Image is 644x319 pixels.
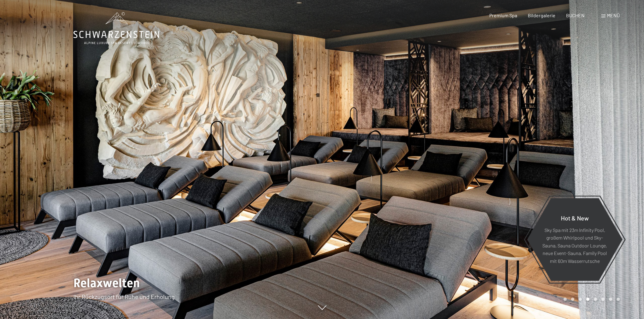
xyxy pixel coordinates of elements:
a: BUCHEN [566,12,585,18]
div: Carousel Page 5 [594,297,597,301]
div: Carousel Page 3 [578,297,582,301]
span: Menü [607,12,620,18]
div: Carousel Page 1 [563,297,567,301]
p: Sky Spa mit 23m Infinity Pool, großem Whirlpool und Sky-Sauna, Sauna Outdoor Lounge, neue Event-S... [542,226,608,265]
div: Carousel Page 8 [616,297,620,301]
div: Carousel Page 6 [601,297,605,301]
a: Hot & New Sky Spa mit 23m Infinity Pool, großem Whirlpool und Sky-Sauna, Sauna Outdoor Lounge, ne... [527,198,623,281]
div: Carousel Pagination [561,297,620,301]
div: Carousel Page 7 [609,297,612,301]
span: Hot & New [561,214,589,221]
a: Bildergalerie [528,12,555,18]
div: Carousel Page 2 [571,297,574,301]
div: Carousel Page 4 (Current Slide) [586,297,589,301]
a: Premium Spa [489,12,517,18]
